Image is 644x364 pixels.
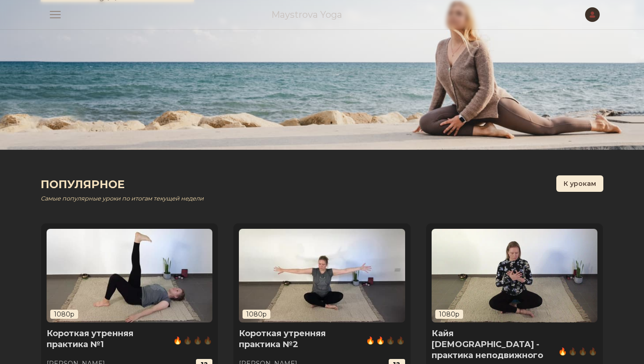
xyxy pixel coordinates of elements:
[432,229,597,322] a: 1080p
[47,229,212,322] a: 1080p
[47,328,169,350] h5: Короткая утренняя практика №1
[193,335,202,346] span: 🔥
[376,335,385,346] span: 🔥
[239,229,405,322] a: 1080p
[435,310,463,319] span: 1080p
[50,310,78,319] span: 1080p
[47,229,212,322] img: Короткая утренняя практика №1
[588,346,597,357] span: 🔥
[239,229,405,322] img: Короткая утренняя практика №2
[568,346,577,357] span: 🔥
[558,346,567,357] span: 🔥
[239,328,362,350] h5: Короткая утренняя практика №2
[578,346,587,357] span: 🔥
[386,335,395,346] span: 🔥
[271,8,342,21] a: Maystrova Yoga
[432,229,597,322] img: Кайя Стхаирьям - практика неподвижного тела
[366,335,375,346] span: 🔥
[41,175,556,194] h2: Популярное
[173,335,182,346] span: 🔥
[41,195,204,202] i: Самые популярные уроки по итогам текущей недели
[396,335,405,346] span: 🔥
[203,335,212,346] span: 🔥
[243,310,270,319] span: 1080p
[183,335,192,346] span: 🔥
[556,175,603,192] button: К урокам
